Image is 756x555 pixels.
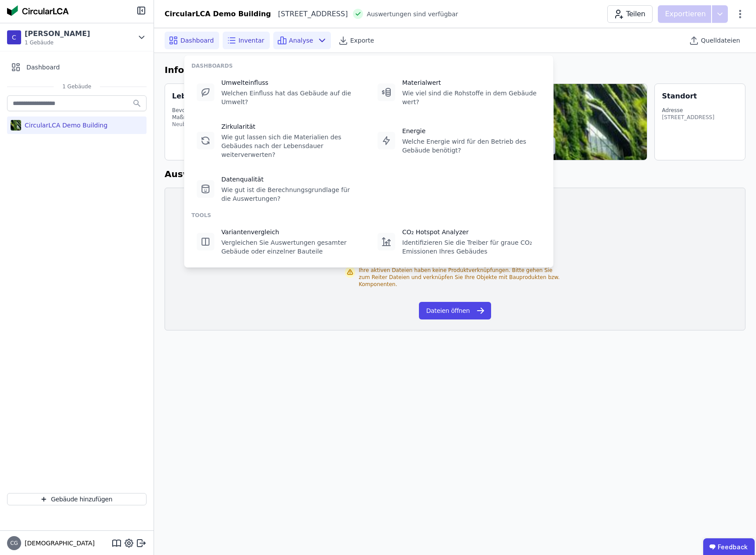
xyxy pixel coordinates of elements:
span: Inventar [239,36,264,45]
p: Exportieren [665,9,708,19]
span: Dashboard [26,63,60,72]
span: Analyse [289,36,313,45]
div: [PERSON_NAME] [25,29,90,39]
span: Exporte [350,36,374,45]
div: CircularLCA Demo Building [21,121,107,130]
div: Variantenvergleich [221,228,360,236]
button: Gebäude hinzufügen [7,493,147,505]
div: Energie [402,127,541,135]
span: [DEMOGRAPHIC_DATA] [21,539,95,548]
span: CG [10,540,18,546]
img: CircularLCA Demo Building [11,118,21,132]
div: C [7,30,21,44]
div: Datenqualität [221,175,360,184]
div: DASHBOARDS [191,62,546,69]
span: 1 Gebäude [54,83,100,90]
span: Quelldateien [701,36,740,45]
span: Dashboard [180,36,214,45]
div: [STREET_ADDRESS] [271,9,348,19]
div: Wie gut lassen sich die Materialien des Gebäudes nach der Lebensdauer weiterverwerten? [221,133,360,159]
span: Auswertungen sind verfügbar [367,10,458,18]
div: Wie viel sind die Rohstoffe in dem Gebäude wert? [402,89,541,106]
div: Vergleichen Sie Auswertungen gesamter Gebäude oder einzelner Bauteile [221,238,360,256]
div: Wie gut ist die Berechnungsgrundlage für die Auswertungen? [221,185,360,203]
div: Identifizieren Sie die Treiber für graue CO₂ Emissionen Ihres Gebäudes [402,238,541,256]
div: Materialwert [402,78,541,87]
img: Concular [7,5,69,16]
div: Zirkularität [221,122,360,131]
div: CircularLCA Demo Building [165,9,271,19]
div: CO₂ Hotspot Analyzer [402,228,541,236]
div: Umwelteinfluss [221,78,360,87]
button: Teilen [607,5,653,23]
div: Welche Energie wird für den Betrieb des Gebäude benötigt? [402,137,541,155]
span: 1 Gebäude [25,39,90,46]
div: TOOLS [191,212,546,219]
div: Welchen Einfluss hat das Gebäude auf die Umwelt? [221,89,360,106]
